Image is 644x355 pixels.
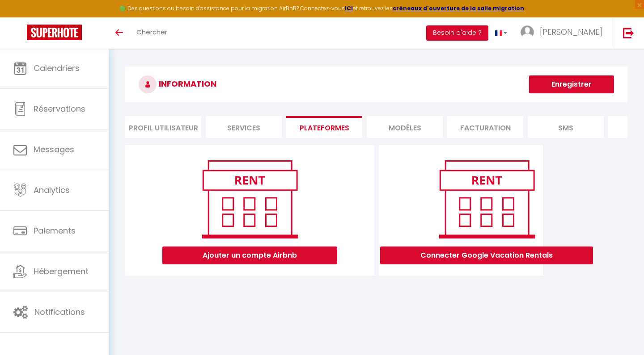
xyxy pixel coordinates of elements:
[206,116,282,138] li: Services
[130,17,174,49] a: Chercher
[27,25,82,40] img: Super Booking
[528,116,604,138] li: SMS
[426,25,488,41] button: Besoin d'aide ?
[34,225,76,236] span: Paiements
[393,4,524,12] a: créneaux d'ouverture de la salle migration
[34,306,85,317] span: Notifications
[447,116,523,138] li: Facturation
[125,67,627,102] h3: INFORMATION
[34,63,80,74] span: Calendriers
[367,116,443,138] li: MODÈLES
[193,156,307,242] img: rent.png
[125,116,201,138] li: Profil Utilisateur
[380,246,593,264] button: Connecter Google Vacation Rentals
[540,26,602,38] span: [PERSON_NAME]
[430,156,544,242] img: rent.png
[521,25,534,39] img: ...
[623,27,634,38] img: logout
[162,246,337,264] button: Ajouter un compte Airbnb
[34,103,85,114] span: Réservations
[286,116,362,138] li: Plateformes
[514,17,614,49] a: ... [PERSON_NAME]
[529,75,614,93] button: Enregistrer
[34,184,70,196] span: Analytics
[34,144,74,155] span: Messages
[136,27,167,37] span: Chercher
[34,266,89,277] span: Hébergement
[345,4,353,12] a: ICI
